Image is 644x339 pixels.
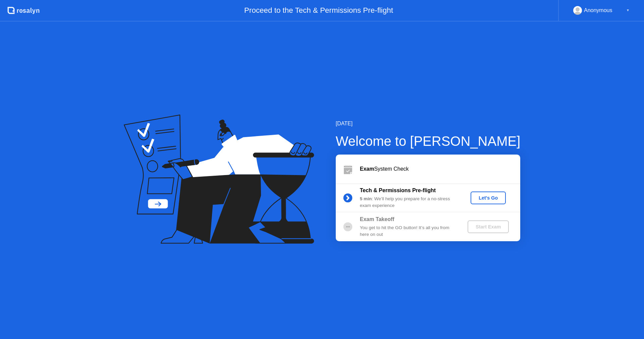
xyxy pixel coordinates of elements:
div: ▼ [626,6,630,15]
div: System Check [360,165,520,173]
button: Let's Go [471,192,506,204]
div: [DATE] [336,120,521,128]
div: Start Exam [470,224,506,229]
b: Tech & Permissions Pre-flight [360,187,436,193]
div: Let's Go [473,195,503,201]
b: 5 min [360,196,372,201]
div: Welcome to [PERSON_NAME] [336,131,521,151]
div: You get to hit the GO button! It’s all you from here on out [360,224,457,238]
button: Start Exam [468,220,509,233]
b: Exam Takeoff [360,216,394,222]
div: Anonymous [584,6,612,15]
div: : We’ll help you prepare for a no-stress exam experience [360,196,457,209]
b: Exam [360,166,374,172]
